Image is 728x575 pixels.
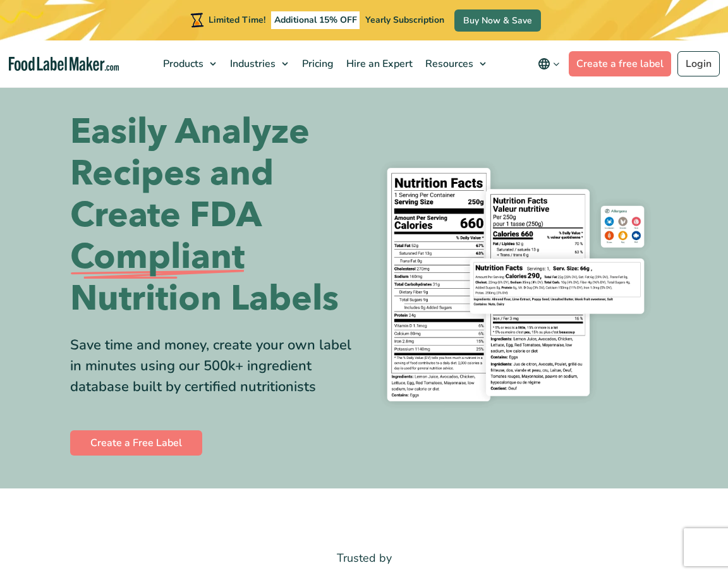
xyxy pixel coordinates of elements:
[70,236,245,278] span: Compliant
[271,11,360,29] span: Additional 15% OFF
[70,430,202,456] a: Create a Free Label
[155,40,222,87] a: Products
[422,57,475,71] span: Resources
[226,57,277,71] span: Industries
[70,335,355,397] div: Save time and money, create your own label in minutes using our 500k+ ingredient database built b...
[343,57,414,71] span: Hire an Expert
[418,40,492,87] a: Resources
[454,9,541,32] a: Buy Now & Save
[70,111,355,320] h1: Easily Analyze Recipes and Create FDA Nutrition Labels
[339,40,418,87] a: Hire an Expert
[70,549,658,567] p: Trusted by
[209,14,265,26] span: Limited Time!
[298,57,335,71] span: Pricing
[294,40,339,87] a: Pricing
[222,40,294,87] a: Industries
[569,51,671,76] a: Create a free label
[159,57,205,71] span: Products
[677,51,720,76] a: Login
[365,14,444,26] span: Yearly Subscription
